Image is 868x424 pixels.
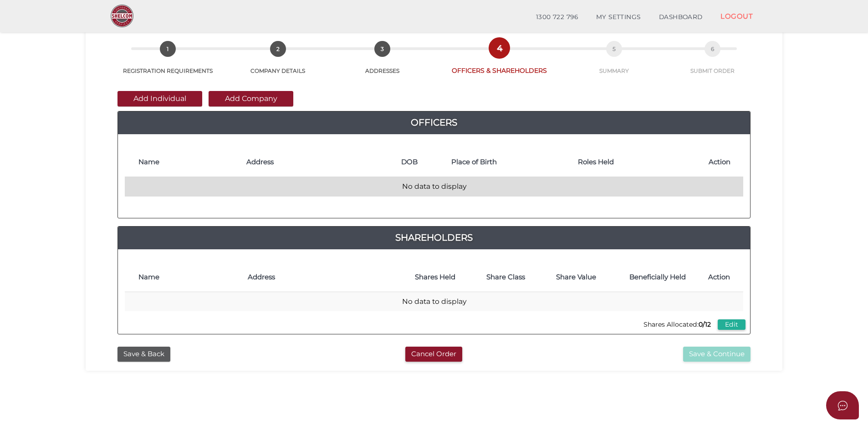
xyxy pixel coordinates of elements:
a: MY SETTINGS [587,8,650,26]
td: No data to display [125,177,743,197]
span: 5 [606,41,622,57]
span: 1 [160,41,176,57]
a: Shareholders [118,230,750,245]
span: 2 [270,41,286,57]
h4: Roles Held [578,158,699,166]
a: 4OFFICERS & SHAREHOLDERS [436,50,563,75]
h4: Share Class [475,273,536,281]
button: Open asap [826,391,859,419]
button: Add Company [209,91,293,106]
span: Shares Allocated: [641,318,713,331]
span: 3 [374,41,390,57]
a: Officers [118,115,750,130]
button: Cancel Order [405,347,462,362]
a: 2COMPANY DETAILS [227,51,329,75]
a: 1REGISTRATION REQUIREMENTS [108,51,227,75]
td: No data to display [125,292,743,312]
button: Save & Back [117,347,170,362]
button: Save & Continue [683,347,751,362]
a: 6SUBMIT ORDER [665,51,760,75]
h4: DOB [401,158,442,166]
span: 4 [491,40,507,56]
a: 5SUMMARY [563,51,665,75]
h4: Name [138,158,237,166]
h4: Place of Birth [451,158,569,166]
span: 6 [705,41,720,57]
h4: Name [138,273,239,281]
h4: Shares Held [404,273,466,281]
h4: Action [708,273,739,281]
h4: Address [248,273,395,281]
a: 3ADDRESSES [329,51,436,75]
b: 0/12 [699,320,711,328]
button: Add Individual [117,91,202,106]
a: LOGOUT [711,7,762,25]
h4: Beneficially Held [616,273,699,281]
a: DASHBOARD [650,8,712,26]
h4: Share Value [546,273,607,281]
a: 1300 722 796 [527,8,587,26]
button: Edit [718,319,745,330]
h4: Action [709,158,739,166]
h4: Address [246,158,392,166]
